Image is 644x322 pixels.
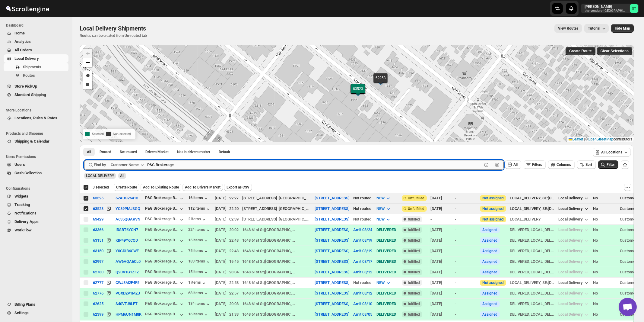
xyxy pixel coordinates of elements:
[145,206,185,212] button: P&G Brokerage B...
[353,216,373,222] div: Not routed
[455,195,476,201] div: -
[567,137,634,142] div: © contributors
[482,291,497,295] button: Assigned
[4,300,68,309] button: Billing Plans
[188,301,211,307] button: 134 items
[482,312,497,317] button: Assigned
[177,150,210,154] span: Not in drivers market
[373,214,395,224] button: NEW
[93,312,103,317] div: 62399
[4,226,68,234] button: WorkFlow
[279,206,311,212] div: [GEOGRAPHIC_DATA]
[558,206,583,211] span: Local Delivery
[593,195,616,201] div: No
[188,195,209,201] div: 16 items
[376,227,398,233] div: DELIVERED
[182,184,223,191] button: Add To Drivers Market
[315,301,350,306] button: [STREET_ADDRESS]
[145,312,185,318] button: P&G Brokerage B...
[548,160,575,169] button: Columns
[353,270,372,274] button: Amit 08/12
[145,206,179,211] div: P&G Brokerage B...
[354,89,363,96] img: Marker
[242,216,277,222] div: [STREET_ADDRESS]
[93,259,103,264] div: 62997
[593,227,616,233] div: No
[615,26,630,31] span: Hide Map
[188,291,209,297] button: 68 items
[188,238,209,244] button: 15 items
[315,259,350,264] button: [STREET_ADDRESS]
[315,196,350,200] button: [STREET_ADDRESS]
[482,270,497,274] button: Assigned
[93,248,103,254] button: 63150
[94,162,106,168] span: Find by
[86,59,90,66] span: −
[143,185,179,190] span: Add To Existing Route
[14,116,57,120] span: Locations, Rules & Rates
[593,148,631,156] button: All Locations
[215,148,234,156] button: Default
[93,280,103,285] div: 62777
[83,148,95,156] button: All
[93,291,103,295] div: 62776
[555,193,593,203] button: Local Delivery
[373,204,395,214] button: NEW
[482,207,504,211] button: Not assigned
[353,259,372,264] button: Amit 08/17
[265,227,297,233] div: [GEOGRAPHIC_DATA]
[83,49,92,58] a: Zoom in
[581,4,639,13] button: User menu
[93,227,103,232] div: 63366
[224,184,252,191] button: Export as CSV
[6,186,69,191] span: Configurations
[23,73,35,78] span: Routes
[430,227,451,233] div: [DATE]
[188,312,209,318] button: 16 items
[219,150,230,154] span: Default
[14,139,49,143] span: Shipping & Calendar
[430,195,451,201] div: [DATE]
[242,227,311,233] div: |
[4,37,68,46] button: Analytics
[14,211,36,215] span: Notifications
[353,249,372,253] button: Amit 08/19
[116,227,138,232] button: IRSBT6YCN7
[93,196,103,200] button: 63525
[242,227,264,233] div: 1648 61st St
[555,278,593,288] button: Local Delivery
[14,31,25,35] span: Home
[145,280,185,286] button: P&G Brokerage B...
[353,238,372,243] button: Amit 08/19
[373,278,395,288] button: NEW
[188,248,209,254] div: 75 items
[482,259,497,264] button: Assigned
[569,137,583,141] a: Leaflet
[188,269,209,275] div: 15 items
[584,24,609,33] button: Tutorial
[116,217,140,221] button: A635QGARVN
[557,163,571,167] span: Columns
[106,130,131,138] p: Non-selected
[315,249,350,253] button: [STREET_ADDRESS]
[4,137,68,146] button: Shipping & Calendar
[315,270,350,274] button: [STREET_ADDRESS]
[588,137,614,141] a: OpenStreetMap
[14,228,32,232] span: WorkFlow
[85,130,104,138] p: Selected
[145,291,185,297] button: P&G Brokerage B...
[593,206,616,212] div: No
[141,184,181,191] button: Add To Existing Route
[114,184,139,191] button: Create Route
[315,291,350,295] button: [STREET_ADDRESS]
[566,47,595,55] button: Create Route
[142,148,172,156] button: Claimable
[510,237,555,243] div: DELIVERED, LOCAL_DELIVERY, OUT_FOR_DELIVERY, PICKED_UP, SE:[DATE], SHIPMENT -> DELIVERED
[376,237,398,243] div: DELIVERED
[188,227,211,233] div: 224 items
[83,80,92,89] a: Draw a rectangle
[601,150,622,155] span: All Locations
[145,150,169,154] span: Drivers Market
[145,259,185,265] button: P&G Brokerage B...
